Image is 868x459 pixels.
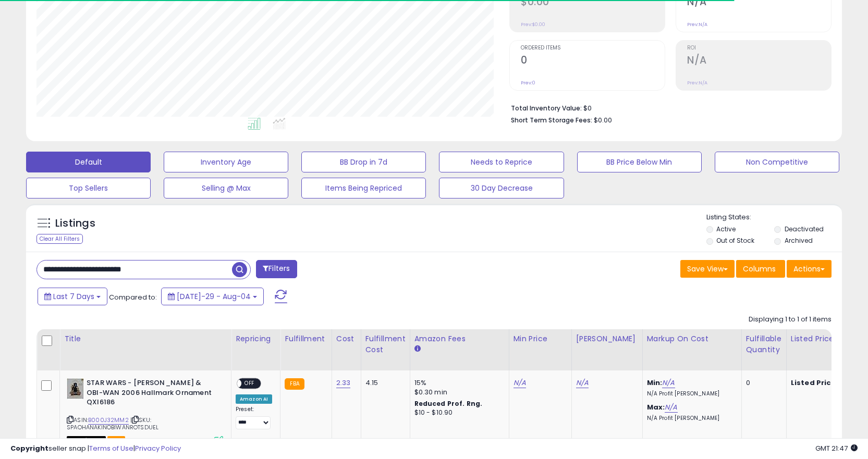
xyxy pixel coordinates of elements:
div: ASIN: [67,378,223,444]
button: Inventory Age [164,152,288,172]
small: FBA [285,378,304,390]
small: Prev: 0 [521,80,535,86]
b: Total Inventory Value: [511,104,582,113]
span: OFF [241,379,258,388]
span: Ordered Items [521,45,665,51]
div: Markup on Cost [647,333,737,344]
span: Columns [743,264,776,274]
button: BB Price Below Min [577,152,702,172]
small: Prev: $0.00 [521,21,545,28]
span: 2025-08-12 21:47 GMT [815,443,858,453]
a: N/A [665,402,677,413]
button: Default [26,152,151,172]
b: Reduced Prof. Rng. [414,399,483,408]
div: Fulfillment [285,333,327,344]
img: 41mbkvXYX1L._SL40_.jpg [67,378,84,399]
div: $10 - $10.90 [414,408,501,417]
p: N/A Profit [PERSON_NAME] [647,415,733,422]
div: [PERSON_NAME] [576,333,638,344]
p: N/A Profit [PERSON_NAME] [647,390,733,398]
p: Listing States: [706,213,842,222]
div: Cost [336,333,357,344]
button: Filters [256,260,297,278]
div: Preset: [236,406,272,429]
li: $0 [511,101,824,114]
div: Fulfillment Cost [365,333,406,355]
div: Fulfillable Quantity [746,333,782,355]
b: STAR WARS - [PERSON_NAME] & OBI-WAN 2006 Hallmark Ornament QXI6186 [87,378,213,410]
a: N/A [662,378,675,388]
a: 2.33 [336,378,351,388]
b: Min: [647,378,663,388]
button: Actions [787,260,832,278]
span: [DATE]-29 - Aug-04 [177,291,251,302]
span: | SKU: SPAOHANAKINOBIWANROTSDUEL [67,416,158,431]
div: Amazon AI [236,394,272,404]
label: Out of Stock [716,236,754,245]
button: Non Competitive [715,152,839,172]
a: Privacy Policy [135,443,181,453]
small: Prev: N/A [687,80,707,86]
b: Max: [647,402,665,412]
h2: 0 [521,54,665,68]
div: 15% [414,378,501,388]
button: Items Being Repriced [301,178,426,199]
th: The percentage added to the cost of goods (COGS) that forms the calculator for Min & Max prices. [642,329,741,370]
a: N/A [576,378,589,388]
span: FBA [107,436,125,445]
button: Selling @ Max [164,178,288,199]
div: seller snap | | [10,444,181,454]
a: N/A [514,378,526,388]
label: Deactivated [785,225,824,233]
div: 4.15 [365,378,402,388]
div: $0.30 min [414,388,501,397]
a: Terms of Use [89,443,133,453]
div: 0 [746,378,778,388]
button: Needs to Reprice [439,152,564,172]
button: BB Drop in 7d [301,152,426,172]
span: Last 7 Days [53,291,94,302]
span: All listings that are currently out of stock and unavailable for purchase on Amazon [67,436,106,445]
b: Listed Price: [791,378,838,388]
h5: Listings [55,216,95,231]
button: 30 Day Decrease [439,178,564,199]
small: Prev: N/A [687,21,707,28]
small: Amazon Fees. [414,344,421,354]
b: Short Term Storage Fees: [511,116,592,125]
button: Save View [680,260,735,278]
button: Top Sellers [26,178,151,199]
div: Clear All Filters [36,234,83,244]
strong: Copyright [10,443,48,453]
div: Title [64,333,227,344]
div: Repricing [236,333,276,344]
label: Archived [785,236,813,245]
button: [DATE]-29 - Aug-04 [161,288,264,305]
span: $0.00 [594,115,612,125]
div: Min Price [514,333,567,344]
button: Columns [736,260,785,278]
a: B000J32MM2 [88,416,129,425]
button: Last 7 Days [38,288,107,305]
label: Active [716,225,736,233]
span: ROI [687,45,831,51]
span: Compared to: [109,292,157,302]
h2: N/A [687,54,831,68]
div: Displaying 1 to 1 of 1 items [749,315,832,325]
div: Amazon Fees [414,333,505,344]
